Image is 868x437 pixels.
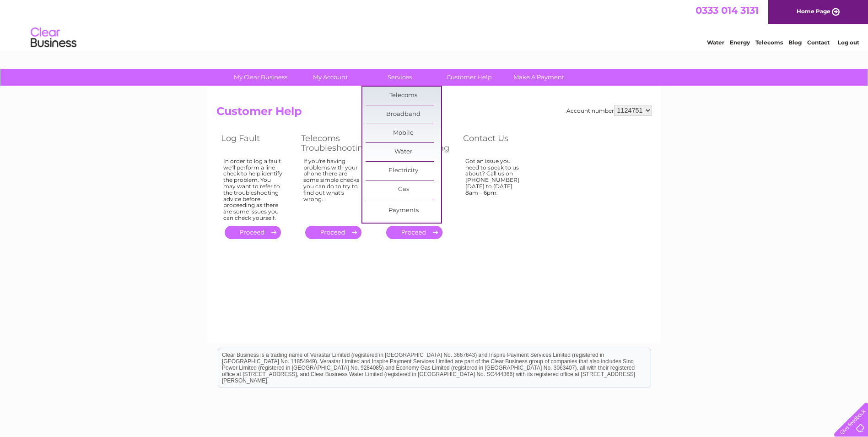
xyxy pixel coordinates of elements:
[292,69,368,86] a: My Account
[362,69,437,86] a: Services
[695,5,759,16] a: 0333 014 3131
[366,202,441,220] a: Payments
[30,24,77,52] img: logo.png
[730,39,750,46] a: Energy
[223,69,298,86] a: My Clear Business
[303,158,364,218] div: If you're having problems with your phone there are some simple checks you can do to try to find ...
[225,226,281,239] a: .
[431,69,507,86] a: Customer Help
[216,105,652,122] h2: Customer Help
[755,39,783,46] a: Telecoms
[216,131,297,155] th: Log Fault
[566,105,652,116] div: Account number
[366,87,441,105] a: Telecoms
[218,5,651,44] div: Clear Business is a trading name of Verastar Limited (registered in [GEOGRAPHIC_DATA] No. 3667643...
[788,39,802,46] a: Blog
[305,226,361,239] a: .
[838,39,859,46] a: Log out
[386,226,442,239] a: .
[501,69,577,86] a: Make A Payment
[807,39,830,46] a: Contact
[366,124,441,142] a: Mobile
[458,131,539,155] th: Contact Us
[366,143,441,161] a: Water
[366,162,441,180] a: Electricity
[366,180,441,199] a: Gas
[223,158,283,221] div: In order to log a fault we'll perform a line check to help identify the problem. You may want to ...
[465,158,525,218] div: Got an issue you need to speak to us about? Call us on [PHONE_NUMBER] [DATE] to [DATE] 8am – 6pm.
[297,131,377,155] th: Telecoms Troubleshooting
[366,105,441,124] a: Broadband
[707,39,724,46] a: Water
